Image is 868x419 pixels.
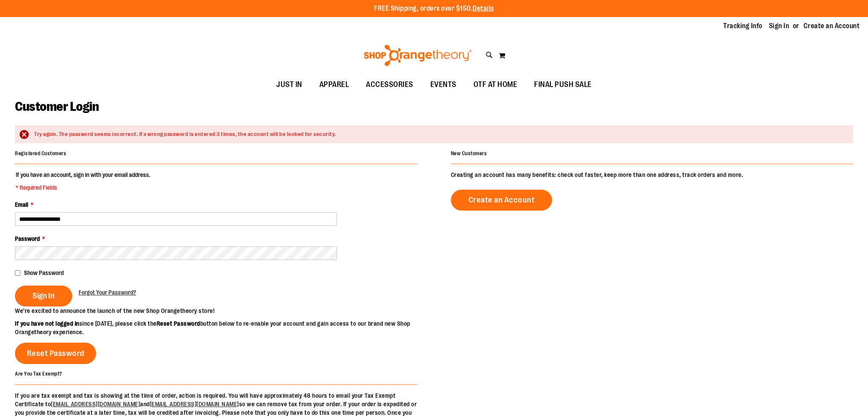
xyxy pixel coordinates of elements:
legend: If you have an account, sign in with your email address. [15,170,151,192]
strong: Reset Password [157,320,200,327]
span: Create an Account [468,195,535,205]
a: Forgot Your Password? [79,288,136,297]
span: APPAREL [319,75,349,94]
a: ACCESSORIES [357,75,422,95]
a: Create an Account [804,21,860,31]
p: Creating an account has many benefits: check out faster, keep more than one address, track orders... [451,170,853,179]
a: JUST IN [268,75,311,95]
span: Forgot Your Password? [79,289,136,296]
a: FINAL PUSH SALE [526,75,600,95]
p: since [DATE], please click the button below to re-enable your account and gain access to our bran... [15,319,434,336]
strong: New Customers [451,150,487,156]
a: Sign In [769,21,789,31]
span: Customer Login [15,99,99,114]
span: EVENTS [430,75,456,94]
img: Shop Orangetheory [362,45,473,66]
strong: If you have not logged in [15,320,79,327]
div: Try again. The password seems incorrect. If a wrong password is entered 3 times, the account will... [34,130,845,139]
strong: Are You Tax Exempt? [15,371,62,377]
p: FREE Shipping, orders over $150. [374,4,494,14]
a: Reset Password [15,343,96,364]
span: OTF AT HOME [473,75,517,94]
span: Password [15,235,40,242]
a: EVENTS [422,75,465,95]
a: [EMAIL_ADDRESS][DOMAIN_NAME] [51,401,140,407]
p: We’re excited to announce the launch of the new Shop Orangetheory store! [15,306,434,315]
a: Details [473,5,494,12]
span: Reset Password [27,349,85,358]
a: [EMAIL_ADDRESS][DOMAIN_NAME] [150,401,239,407]
span: JUST IN [276,75,302,94]
a: OTF AT HOME [465,75,526,95]
span: Show Password [24,269,64,276]
span: FINAL PUSH SALE [534,75,592,94]
button: Sign In [15,286,72,306]
span: ACCESSORIES [366,75,413,94]
a: Tracking Info [723,21,763,31]
span: Sign In [32,291,55,301]
strong: Registered Customers [15,150,66,156]
span: Email [15,201,28,208]
span: * Required Fields [16,183,150,192]
a: APPAREL [311,75,358,95]
a: Create an Account [451,190,552,211]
